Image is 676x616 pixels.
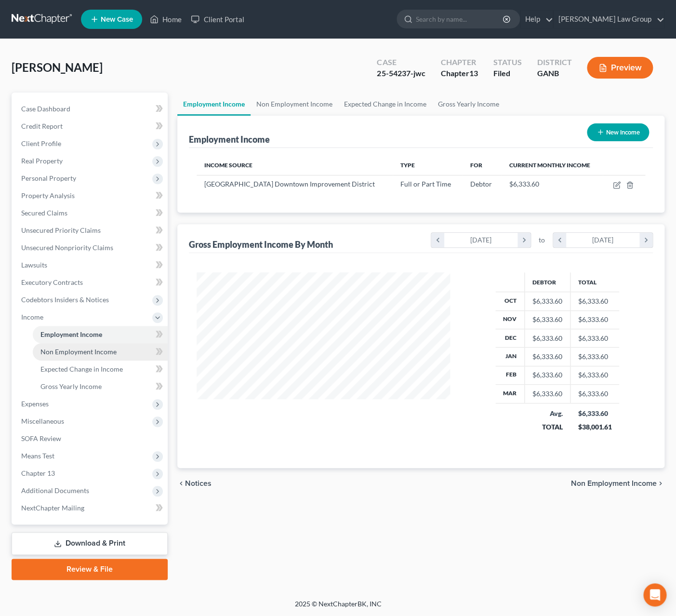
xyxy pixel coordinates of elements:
[493,68,521,79] div: Filed
[570,366,619,384] td: $6,333.60
[532,389,562,399] div: $6,333.60
[539,235,545,245] span: to
[21,261,47,269] span: Lawsuits
[554,11,664,28] a: [PERSON_NAME] Law Group
[13,100,168,118] a: Case Dashboard
[12,559,168,580] a: Review & File
[570,385,619,403] td: $6,333.60
[578,409,611,418] div: $6,333.60
[509,161,590,169] span: Current Monthly Income
[524,272,570,292] th: Debtor
[21,400,49,408] span: Expenses
[444,233,518,247] div: [DATE]
[532,334,562,343] div: $6,333.60
[13,430,168,447] a: SOFA Review
[532,422,562,432] div: TOTAL
[21,157,63,165] span: Real Property
[21,417,64,425] span: Miscellaneous
[587,123,649,141] button: New Income
[440,68,477,79] div: Chapter
[33,378,168,395] a: Gross Yearly Income
[517,233,530,247] i: chevron_right
[537,57,571,68] div: District
[495,385,525,403] th: Mar
[493,57,521,68] div: Status
[189,239,333,250] div: Gross Employment Income By Month
[21,139,61,147] span: Client Profile
[21,434,61,442] span: SOFA Review
[21,226,101,234] span: Unsecured Priority Claims
[587,57,653,79] button: Preview
[177,480,185,487] i: chevron_left
[21,469,55,477] span: Chapter 13
[570,329,619,347] td: $6,333.60
[469,68,477,78] span: 13
[40,382,102,390] span: Gross Yearly Income
[571,480,657,487] span: Non Employment Income
[657,480,664,487] i: chevron_right
[13,204,168,222] a: Secured Claims
[177,93,251,116] a: Employment Income
[532,352,562,362] div: $6,333.60
[13,239,168,256] a: Unsecured Nonpriority Claims
[377,57,425,68] div: Case
[571,480,664,487] button: Non Employment Income chevron_right
[21,105,70,113] span: Case Dashboard
[40,365,123,373] span: Expected Change in Income
[21,174,76,182] span: Personal Property
[537,68,571,79] div: GANB
[33,361,168,378] a: Expected Change in Income
[12,60,103,74] span: [PERSON_NAME]
[186,11,249,28] a: Client Portal
[570,348,619,366] td: $6,333.60
[33,326,168,343] a: Employment Income
[189,134,270,145] div: Employment Income
[532,315,562,324] div: $6,333.60
[416,10,504,28] input: Search by name...
[21,313,43,321] span: Income
[400,180,451,188] span: Full or Part Time
[553,233,566,247] i: chevron_left
[570,272,619,292] th: Total
[495,292,525,310] th: Oct
[21,122,63,130] span: Credit Report
[40,348,117,356] span: Non Employment Income
[33,343,168,361] a: Non Employment Income
[21,504,84,512] span: NextChapter Mailing
[440,57,477,68] div: Chapter
[13,187,168,204] a: Property Analysis
[578,422,611,432] div: $38,001.61
[495,310,525,329] th: Nov
[643,583,666,606] div: Open Intercom Messenger
[566,233,640,247] div: [DATE]
[13,499,168,517] a: NextChapter Mailing
[21,295,109,304] span: Codebtors Insiders & Notices
[21,278,83,286] span: Executory Contracts
[185,480,212,487] span: Notices
[532,409,562,418] div: Avg.
[495,366,525,384] th: Feb
[21,452,54,460] span: Means Test
[400,161,415,169] span: Type
[21,191,75,200] span: Property Analysis
[13,256,168,274] a: Lawsuits
[639,233,652,247] i: chevron_right
[177,480,212,487] button: chevron_left Notices
[13,274,168,291] a: Executory Contracts
[13,118,168,135] a: Credit Report
[145,11,186,28] a: Home
[101,16,133,23] span: New Case
[570,310,619,329] td: $6,333.60
[204,180,375,188] span: [GEOGRAPHIC_DATA] Downtown Improvement District
[338,93,432,116] a: Expected Change in Income
[21,209,67,217] span: Secured Claims
[520,11,553,28] a: Help
[40,330,102,338] span: Employment Income
[470,180,491,188] span: Debtor
[21,486,89,495] span: Additional Documents
[12,532,168,555] a: Download & Print
[377,68,425,79] div: 25-54237-jwc
[21,243,113,252] span: Unsecured Nonpriority Claims
[13,222,168,239] a: Unsecured Priority Claims
[432,93,505,116] a: Gross Yearly Income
